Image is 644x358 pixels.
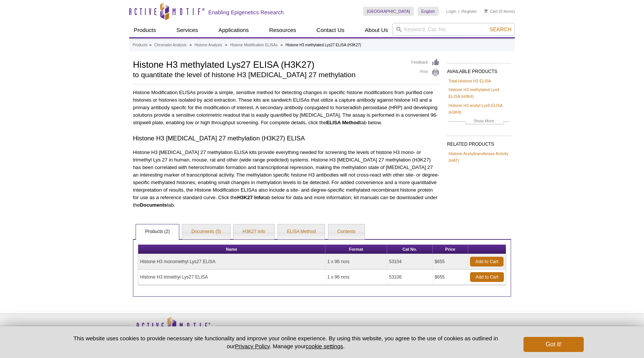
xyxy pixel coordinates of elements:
a: Privacy Policy [235,343,270,349]
strong: ELISA Method [326,120,360,125]
td: 53106 [387,270,433,285]
a: Chromatin Analysis [154,42,187,49]
a: Products (2) [136,224,179,239]
img: Your Cart [484,9,488,13]
td: 1 x 96 rxns [325,270,387,285]
a: About Us [360,23,393,37]
li: » [149,43,151,47]
td: 1 x 96 rxns [325,254,387,270]
td: $655 [433,254,468,270]
a: Show More [449,117,510,126]
h1: Histone H3 methylated Lys27 ELISA (H3K27) [133,58,404,70]
a: Total Histone H3 ELISA [449,78,491,84]
a: Services [172,23,203,37]
a: Products [133,42,147,49]
th: Price [433,245,468,254]
a: Documents (5) [182,224,230,239]
a: Add to Cart [470,257,504,267]
h2: Enabling Epigenetics Research [208,9,284,16]
td: Histone H3 monomethyl Lys27 ELISA [138,254,325,270]
strong: Documents [140,202,167,208]
h2: AVAILABLE PRODUCTS [447,63,511,76]
a: English [418,7,439,16]
a: H3K27 Info [233,224,274,239]
a: Add to Cart [470,272,504,282]
button: Got it! [523,337,584,352]
td: $655 [433,270,468,285]
p: Histone H3 [MEDICAL_DATA] 27 methylation ELISA kits provide everything needed for screening the l... [133,149,440,209]
a: Contact Us [312,23,349,37]
td: 53104 [387,254,433,270]
li: » [189,43,192,47]
p: Histone Modification ELISAs provide a simple, sensitive method for detecting changes in specific ... [133,89,440,126]
button: Search [487,26,514,33]
li: | [458,7,459,16]
a: Products [129,23,160,37]
span: Search [490,26,511,32]
li: » [281,43,283,47]
a: Login [446,9,456,14]
a: Applications [214,23,253,37]
td: Histone H3 trimethyl Lys27 ELISA [138,270,325,285]
h3: Histone H3 [MEDICAL_DATA] 27 methylation (H3K27) ELISA [133,134,440,143]
a: Histone H3 acetyl Lys9 ELISA (H3K9) [449,102,510,116]
a: Register [461,9,477,14]
a: ELISA Method [278,224,325,239]
p: This website uses cookies to provide necessary site functionality and improve your online experie... [60,334,511,350]
strong: H3K27 Info [237,195,263,200]
a: Contents [328,224,365,239]
a: Cart [484,9,497,14]
img: Active Motif, [129,314,216,344]
a: Histone H3 methylated Lys4 ELISA (H3K4) [449,86,510,100]
h2: to quantitate the level of histone H3 [MEDICAL_DATA] 27 methylation [133,72,404,78]
h2: RELATED PRODUCTS [447,136,511,149]
a: Histone Analysis [195,42,222,49]
li: (0 items) [484,7,515,16]
li: » [225,43,227,47]
button: cookie settings [306,343,343,349]
a: Feedback [411,58,440,67]
input: Keyword, Cat. No. [392,23,515,36]
th: Cat No. [387,245,433,254]
li: Histone H3 methylated Lys27 ELISA (H3K27) [285,43,361,47]
th: Format [325,245,387,254]
a: Print [411,69,440,77]
a: Resources [265,23,301,37]
a: Histone Modification ELISAs [230,42,278,49]
a: [GEOGRAPHIC_DATA] [363,7,414,16]
th: Name [138,245,325,254]
a: Histone Acetyltransferase Activity (HAT) [449,150,510,164]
